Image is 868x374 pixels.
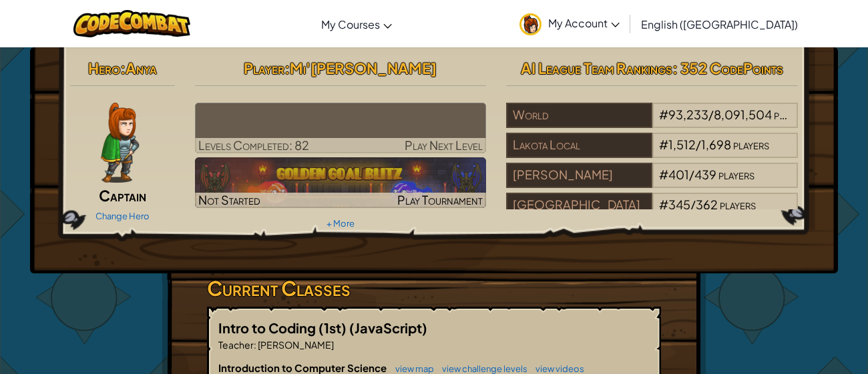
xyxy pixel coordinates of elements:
[207,273,661,303] h3: Current Classes
[696,197,718,212] span: 362
[198,192,260,207] span: Not Started
[519,13,541,35] img: avatar
[321,17,380,31] span: My Courses
[641,17,798,31] span: English ([GEOGRAPHIC_DATA])
[634,6,805,42] a: English ([GEOGRAPHIC_DATA])
[708,107,714,122] span: /
[195,157,487,208] img: Golden Goal
[521,59,672,77] span: AI League Team Rankings
[244,59,284,77] span: Player
[696,137,701,152] span: /
[690,197,696,212] span: /
[120,59,126,77] span: :
[101,103,139,183] img: captain-pose.png
[195,103,487,153] a: Play Next Level
[290,59,437,77] span: Mi'[PERSON_NAME]
[720,197,756,212] span: players
[198,137,309,153] span: Levels Completed: 82
[506,133,652,158] div: Lakota Local
[389,363,434,374] a: view map
[506,163,652,188] div: [PERSON_NAME]
[349,319,427,336] span: (JavaScript)
[327,218,355,229] a: + More
[314,6,399,42] a: My Courses
[506,103,652,128] div: World
[99,186,146,205] span: Captain
[405,137,483,153] span: Play Next Level
[284,59,290,77] span: :
[435,363,527,374] a: view challenge levels
[689,167,694,182] span: /
[195,157,487,208] a: Not StartedPlay Tournament
[88,59,120,77] span: Hero
[95,211,150,221] a: Change Hero
[126,59,157,77] span: Anya
[218,339,254,351] span: Teacher
[256,339,334,351] span: [PERSON_NAME]
[513,3,626,45] a: My Account
[506,175,798,191] a: [PERSON_NAME]#401/439players
[659,107,668,122] span: #
[218,361,389,374] span: Introduction to Computer Science
[668,167,689,182] span: 401
[506,145,798,161] a: Lakota Local#1,512/1,698players
[529,363,584,374] a: view videos
[672,59,783,77] span: : 352 CodePoints
[254,339,256,351] span: :
[668,197,690,212] span: 345
[659,197,668,212] span: #
[548,16,620,30] span: My Account
[714,107,772,122] span: 8,091,504
[701,137,731,152] span: 1,698
[694,167,716,182] span: 439
[218,319,349,336] span: Intro to Coding (1st)
[733,137,769,152] span: players
[506,205,798,221] a: [GEOGRAPHIC_DATA]#345/362players
[668,137,696,152] span: 1,512
[506,193,652,218] div: [GEOGRAPHIC_DATA]
[73,10,190,37] img: CodeCombat logo
[774,107,810,122] span: players
[659,167,668,182] span: #
[506,115,798,131] a: World#93,233/8,091,504players
[397,192,483,207] span: Play Tournament
[659,137,668,152] span: #
[668,107,708,122] span: 93,233
[718,167,754,182] span: players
